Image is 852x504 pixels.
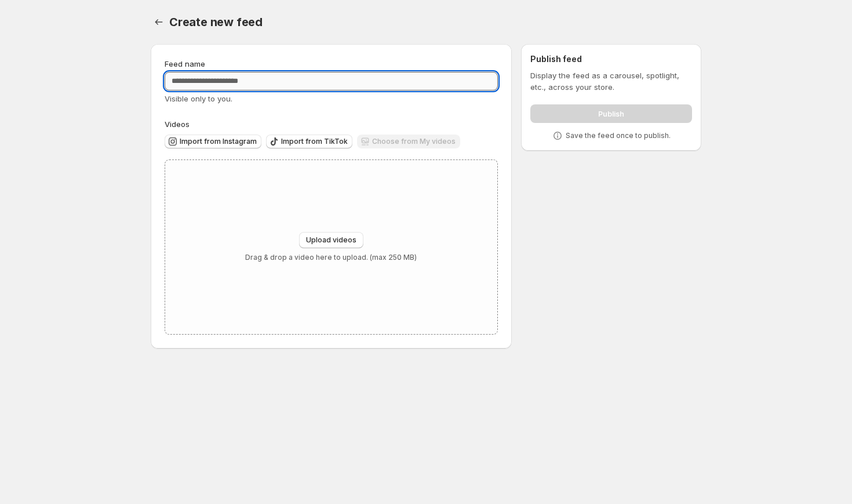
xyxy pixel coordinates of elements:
span: Feed name [165,59,205,68]
p: Save the feed once to publish. [566,131,671,140]
span: Import from Instagram [180,137,257,146]
span: Upload videos [306,235,356,245]
button: Upload videos [299,232,363,248]
button: Import from TikTok [266,135,352,148]
button: Import from Instagram [165,135,261,148]
h2: Publish feed [530,53,692,65]
p: Drag & drop a video here to upload. (max 250 MB) [245,253,417,262]
span: Create new feed [169,15,263,29]
button: Settings [151,14,167,30]
p: Display the feed as a carousel, spotlight, etc., across your store. [530,70,692,93]
span: Import from TikTok [281,137,348,146]
span: Visible only to you. [165,94,232,103]
span: Videos [165,119,190,129]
